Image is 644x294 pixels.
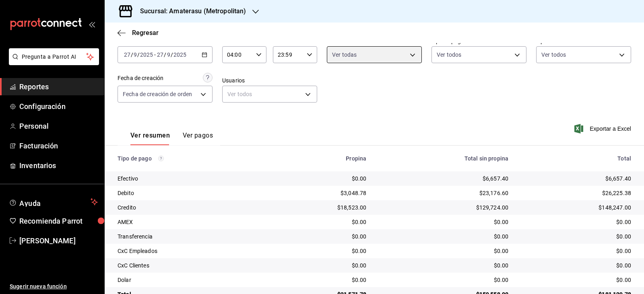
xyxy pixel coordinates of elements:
[118,38,213,44] label: Fecha
[183,132,213,145] button: Ver pagos
[576,124,631,134] button: Exportar a Excel
[118,261,262,269] div: CxC Clientes
[19,140,98,151] span: Facturación
[6,58,99,67] a: Pregunta a Parrot AI
[118,189,262,197] div: Debito
[157,51,164,58] input: --
[521,155,631,162] div: Total
[541,51,566,59] span: Ver todos
[10,282,98,291] span: Sugerir nueva función
[437,51,461,59] span: Ver todos
[130,132,213,145] div: navigation tabs
[132,29,159,37] span: Regresar
[521,247,631,255] div: $0.00
[118,155,262,162] div: Tipo de pago
[379,232,508,241] div: $0.00
[521,218,631,226] div: $0.00
[19,216,98,226] span: Recomienda Parrot
[118,247,262,255] div: CxC Empleados
[379,204,508,212] div: $129,724.00
[89,21,95,27] button: open_drawer_menu
[118,276,262,284] div: Dolar
[275,189,367,197] div: $3,048.78
[124,51,131,58] input: --
[22,53,87,61] span: Pregunta a Parrot AI
[521,232,631,241] div: $0.00
[118,204,262,212] div: Credito
[140,51,153,58] input: ----
[275,218,367,226] div: $0.00
[379,155,508,162] div: Total sin propina
[154,51,156,58] span: -
[171,51,173,58] span: /
[134,6,246,16] h3: Sucursal: Amaterasu (Metropolitan)
[379,247,508,255] div: $0.00
[118,29,159,37] button: Regresar
[164,51,166,58] span: /
[379,261,508,269] div: $0.00
[118,175,262,183] div: Efectivo
[167,51,171,58] input: --
[275,261,367,269] div: $0.00
[275,276,367,284] div: $0.00
[379,218,508,226] div: $0.00
[9,48,99,65] button: Pregunta a Parrot AI
[123,90,192,98] span: Fecha de creación de orden
[19,121,98,132] span: Personal
[118,74,163,82] div: Fecha de creación
[130,132,170,145] button: Ver resumen
[273,38,317,44] label: Hora fin
[275,175,367,183] div: $0.00
[19,197,87,207] span: Ayuda
[19,81,98,92] span: Reportes
[19,101,98,112] span: Configuración
[173,51,187,58] input: ----
[521,204,631,212] div: $148,247.00
[521,276,631,284] div: $0.00
[222,38,266,44] label: Hora inicio
[275,155,367,162] div: Propina
[521,189,631,197] div: $26,225.38
[275,247,367,255] div: $0.00
[222,86,317,103] div: Ver todos
[137,51,140,58] span: /
[379,276,508,284] div: $0.00
[275,204,367,212] div: $18,523.00
[133,51,137,58] input: --
[118,218,262,226] div: AMEX
[379,189,508,197] div: $23,176.60
[275,232,367,241] div: $0.00
[19,160,98,171] span: Inventarios
[131,51,133,58] span: /
[521,261,631,269] div: $0.00
[521,175,631,183] div: $6,657.40
[332,51,357,59] span: Ver todas
[158,156,164,161] svg: Los pagos realizados con Pay y otras terminales son montos brutos.
[379,175,508,183] div: $6,657.40
[19,235,98,246] span: [PERSON_NAME]
[222,78,317,83] label: Usuarios
[118,232,262,241] div: Transferencia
